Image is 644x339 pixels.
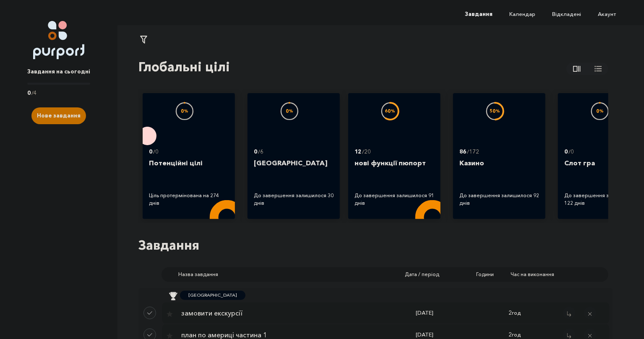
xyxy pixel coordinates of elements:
[584,307,597,319] button: Close popup
[258,148,263,156] p: / 6
[508,309,550,317] div: 2 год
[27,68,90,76] p: Завдання на сьогодні
[564,158,644,179] p: Слот гра
[598,10,616,17] span: Акаунт
[385,108,396,114] text: 60 %
[138,236,199,255] p: Завдання
[568,148,574,156] p: / 0
[27,89,31,97] p: 0
[383,331,467,339] div: [DATE]
[31,97,86,124] a: Create new task
[596,108,604,114] text: 0 %
[476,271,494,278] span: Години
[33,21,84,59] img: Logo icon
[178,271,380,278] span: Назва завдання
[383,309,467,317] div: [DATE]
[362,148,371,156] p: / 20
[459,192,539,207] div: До завершення залишилося 92 днів
[153,148,159,156] p: / 0
[27,59,90,97] a: Завдання на сьогодні0/4
[459,158,539,179] p: Казино
[31,107,86,124] button: Create new task
[509,10,535,17] span: Календар
[149,148,152,156] p: 0
[467,148,479,156] p: / 172
[149,99,229,211] a: 0%0 /0Потенційні ціліЦіль протермінована на 274 днів
[564,192,644,207] div: До завершення залишилося 122 днів
[448,10,493,17] a: Завдання
[459,148,466,156] p: 86
[181,108,188,114] text: 0 %
[552,10,581,17] span: Відкладені
[564,99,644,211] a: 0%0 /0Слот граДо завершення залишилося 122 днів
[355,148,361,156] p: 12
[355,192,434,207] div: До завершення залишилося 91 днів
[173,308,383,318] a: замовити екскурсії
[180,291,245,300] a: [GEOGRAPHIC_DATA]
[563,307,576,319] button: Remove task
[465,10,493,17] span: Завдання
[581,10,616,17] a: Акаунт
[37,112,81,119] span: Нове завдання
[508,331,550,339] div: 2 год
[493,10,535,17] a: Календар
[286,108,293,114] text: 0 %
[511,271,554,278] span: Час на виконання
[405,271,447,278] span: Дата / період
[143,307,156,319] button: Done task
[149,192,229,207] div: Ціль протермінована на 274 днів
[566,63,608,75] button: Show all goals
[254,148,257,156] p: 0
[188,292,237,299] p: [GEOGRAPHIC_DATA]
[459,99,539,211] a: 50%86 /172КазиноДо завершення залишилося 92 днів
[535,10,581,17] a: Відкладені
[355,158,434,179] p: нові функції пюпорт
[149,158,229,179] p: Потенційні цілі
[564,148,568,156] p: 0
[138,57,230,76] p: Глобальні цілі
[490,108,501,114] text: 50 %
[254,192,334,207] div: До завершення залишилося 30 днів
[31,89,34,97] p: /
[355,99,434,211] a: 60%12 /20нові функції пюпортДо завершення залишилося 91 днів
[254,158,334,179] p: [GEOGRAPHIC_DATA]
[254,99,334,211] a: 0%0 /6[GEOGRAPHIC_DATA]До завершення залишилося 30 днів
[181,308,370,318] p: замовити екскурсії
[34,89,37,97] p: 4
